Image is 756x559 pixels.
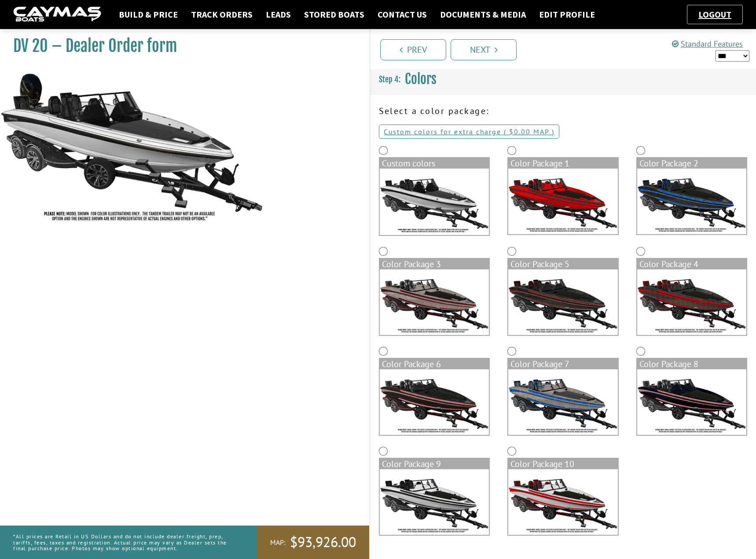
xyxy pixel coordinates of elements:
[672,39,743,49] a: Standard Features
[187,9,257,20] a: Track Orders
[508,369,617,435] img: color_package_388.png
[380,369,489,435] img: color_package_387.png
[300,9,369,20] a: Stored Boats
[370,63,756,96] h3: Colors
[379,104,747,118] p: Select a color package:
[508,269,617,335] img: color_package_385.png
[508,158,617,169] div: Color Package 1
[270,538,286,547] span: MAP:
[451,39,517,60] a: Next
[380,259,489,269] div: Color Package 3
[380,269,489,335] img: color_package_384.png
[508,169,617,234] img: color_package_382.png
[508,459,617,469] div: Color Package 10
[508,259,617,269] div: Color Package 5
[508,469,617,535] img: color_package_391.png
[379,125,559,139] a: Custom colors for extra charge ( $0.00 MAP )
[436,9,530,20] a: Documents & Media
[380,39,446,60] a: Prev
[378,38,756,60] ul: Pagination
[13,7,101,23] img: caymas-dealer-connect-2ed40d3bc7270c1d8d7ffb4b79bf05adc795679939227970def78ec6f6c03838.gif
[637,269,746,335] img: color_package_386.png
[261,9,295,20] a: Leads
[380,459,489,469] div: Color Package 9
[380,158,489,169] div: Custom colors
[637,359,746,369] div: Color Package 8
[380,169,489,235] img: DV22-Base-Layer.png
[380,469,489,535] img: color_package_390.png
[637,169,746,234] img: color_package_383.png
[637,158,746,169] div: Color Package 2
[13,36,347,56] h1: DV 20 – Dealer Order form
[380,359,489,369] div: Color Package 6
[509,127,549,136] span: $0.00 MAP
[637,369,746,435] img: color_package_389.png
[373,9,431,20] a: Contact Us
[508,359,617,369] div: Color Package 7
[694,9,736,20] a: Logout
[257,526,369,559] a: MAP:$93,926.00
[13,529,237,555] p: *All prices are Retail in US Dollars and do not include dealer freight, prep, tariffs, fees, taxe...
[290,533,356,552] span: $93,926.00
[114,9,182,20] a: Build & Price
[535,9,599,20] a: Edit Profile
[637,259,746,269] div: Color Package 4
